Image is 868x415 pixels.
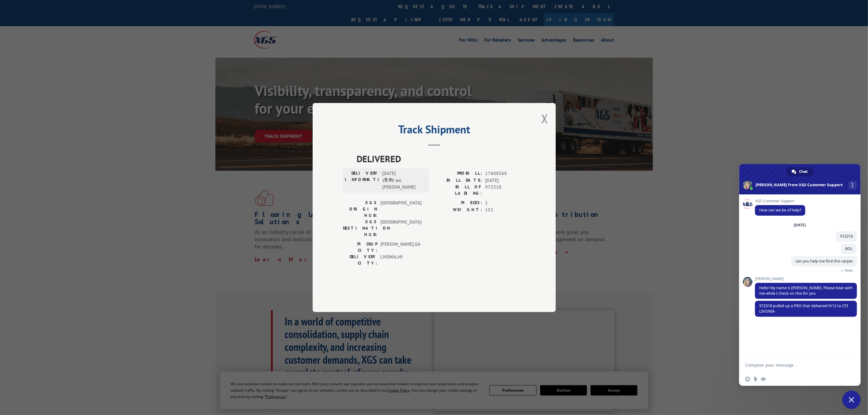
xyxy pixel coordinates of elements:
label: DELIVERY INFORMATION: [345,170,379,191]
div: Chat [786,167,814,176]
span: [DATE] [485,177,525,184]
span: Hello! My name is [PERSON_NAME]. Please bear with me while I check on this for you [759,285,853,296]
span: Chat [799,167,808,176]
div: [DATE] [794,223,806,227]
span: Insert an emoji [745,377,750,382]
span: 17608568 [485,170,525,177]
label: BILL OF LADING: [434,184,482,197]
span: XGS Customer Support [755,199,805,203]
span: DELIVERED [357,152,525,166]
span: [GEOGRAPHIC_DATA] [380,200,421,219]
span: 972318 [840,234,853,239]
span: can you help me find this carpet [795,259,853,264]
label: XGS ORIGIN HUB: [343,200,377,219]
label: BILL DATE: [434,177,482,184]
div: More channels [849,181,857,189]
span: 972318 [485,184,525,197]
span: [PERSON_NAME] , GA [380,241,421,254]
label: PIECES: [434,200,482,207]
label: WEIGHT: [434,207,482,214]
span: BOL [845,246,853,251]
label: PICKUP CITY: [343,241,377,254]
span: Read [845,268,853,273]
span: [PERSON_NAME] [755,277,857,281]
label: DELIVERY CITY: [343,254,377,266]
textarea: Compose your message... [745,362,841,368]
span: How can we be of help? [759,207,801,213]
span: 152 [485,207,525,214]
span: LIVONIA , MI [380,254,421,266]
div: Close chat [842,391,861,409]
button: Close modal [541,111,548,127]
label: XGS DESTINATION HUB: [343,219,377,238]
label: PROBILL: [434,170,482,177]
span: Audio message [761,377,766,382]
span: Send a file [753,377,758,382]
span: [GEOGRAPHIC_DATA] [380,219,421,238]
span: 972318 pulled up a PRO that delivered 9/12 to CFI LIVONIA [759,303,848,314]
span: 1 [485,200,525,207]
span: [DATE] 10:00 am [PERSON_NAME] [382,170,423,191]
h2: Track Shipment [343,125,525,137]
